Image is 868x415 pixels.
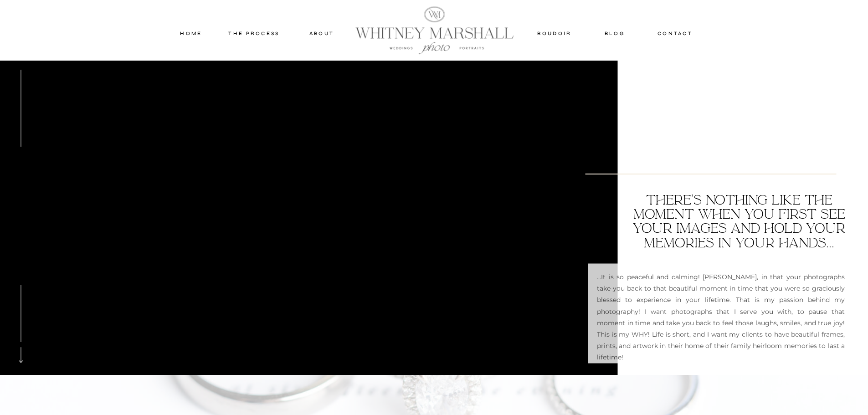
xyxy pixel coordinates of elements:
[299,29,344,37] a: about
[227,29,282,37] a: THE PROCESS
[536,29,573,37] a: boudoir
[628,193,850,251] h3: there's nothing like the moment when you first see your images and hold your memories in your han...
[654,29,697,37] a: contact
[597,272,845,355] p: ...It is so peaceful and calming! [PERSON_NAME], in that your photographs take you back to that b...
[172,29,211,37] a: home
[595,29,635,37] a: blog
